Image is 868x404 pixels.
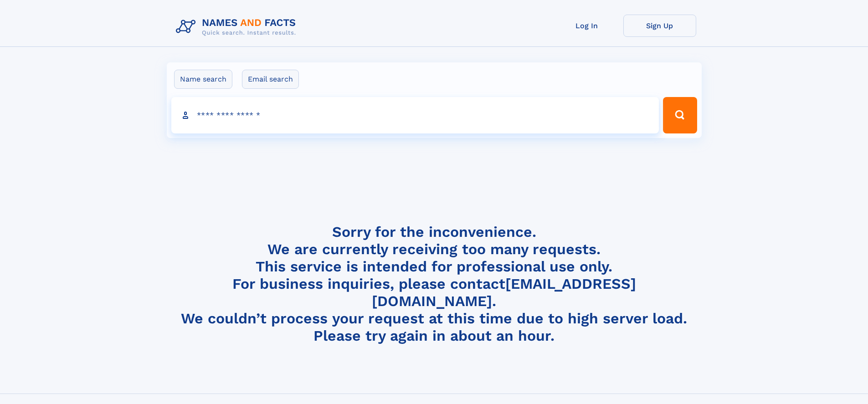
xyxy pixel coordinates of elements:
[171,97,659,133] input: search input
[242,70,299,89] label: Email search
[172,223,696,345] h4: Sorry for the inconvenience. We are currently receiving too many requests. This service is intend...
[172,15,303,39] img: Logo Names and Facts
[174,70,232,89] label: Name search
[663,97,697,133] button: Search Button
[372,275,636,310] a: [EMAIL_ADDRESS][DOMAIN_NAME]
[550,15,623,37] a: Log In
[623,15,696,37] a: Sign Up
